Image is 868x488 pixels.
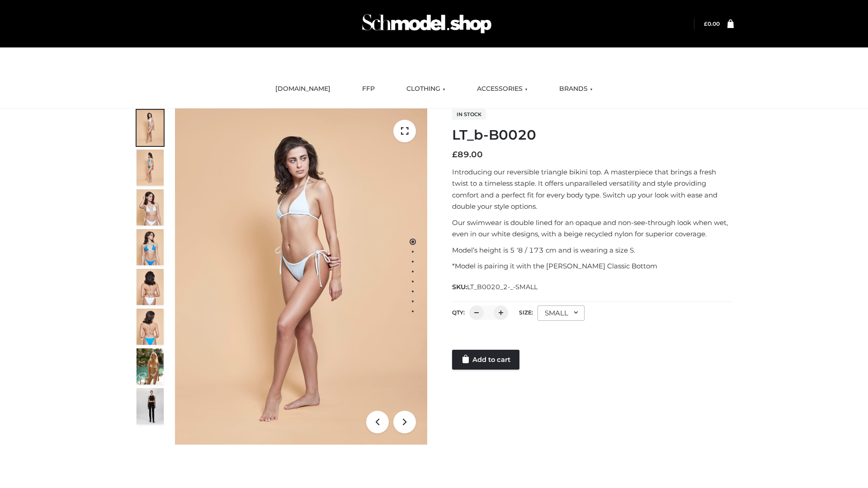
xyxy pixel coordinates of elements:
p: Model’s height is 5 ‘8 / 173 cm and is wearing a size S. [452,244,734,256]
img: ArielClassicBikiniTop_CloudNine_AzureSky_OW114ECO_2-scaled.jpg [137,150,164,186]
img: ArielClassicBikiniTop_CloudNine_AzureSky_OW114ECO_3-scaled.jpg [137,189,164,225]
p: Introducing our reversible triangle bikini top. A masterpiece that brings a fresh twist to a time... [452,166,734,212]
a: CLOTHING [400,79,452,99]
a: FFP [355,79,382,99]
div: SMALL [538,305,585,321]
img: 49df5f96394c49d8b5cbdcda3511328a.HD-1080p-2.5Mbps-49301101_thumbnail.jpg [137,388,164,424]
a: ACCESSORIES [470,79,534,99]
a: Add to cart [452,350,519,370]
p: Our swimwear is double lined for an opaque and non-see-through look when wet, even in our white d... [452,217,734,240]
bdi: 0.00 [704,20,720,27]
span: In stock [452,109,486,120]
img: ArielClassicBikiniTop_CloudNine_AzureSky_OW114ECO_4-scaled.jpg [137,229,164,265]
img: Arieltop_CloudNine_AzureSky2.jpg [137,348,164,385]
h1: LT_b-B0020 [452,127,734,143]
label: Size: [519,309,533,316]
img: ArielClassicBikiniTop_CloudNine_AzureSky_OW114ECO_1 [175,108,427,445]
bdi: 89.00 [452,150,483,160]
img: ArielClassicBikiniTop_CloudNine_AzureSky_OW114ECO_7-scaled.jpg [137,269,164,305]
a: BRANDS [552,79,599,99]
img: Schmodel Admin 964 [359,6,495,42]
label: QTY: [452,309,465,316]
span: £ [452,150,458,160]
span: LT_B0020_2-_-SMALL [467,283,538,291]
p: *Model is pairing it with the [PERSON_NAME] Classic Bottom [452,260,734,272]
span: SKU: [452,282,538,292]
img: ArielClassicBikiniTop_CloudNine_AzureSky_OW114ECO_8-scaled.jpg [137,309,164,345]
img: ArielClassicBikiniTop_CloudNine_AzureSky_OW114ECO_1-scaled.jpg [137,110,164,146]
a: [DOMAIN_NAME] [269,79,337,99]
span: £ [704,20,708,27]
a: £0.00 [704,20,720,27]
